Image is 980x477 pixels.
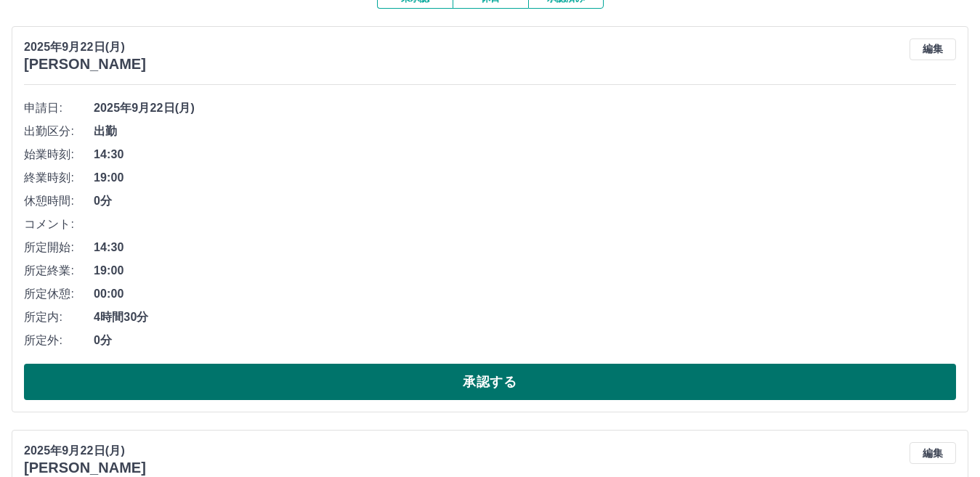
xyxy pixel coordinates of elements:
span: 14:30 [94,239,956,256]
span: 出勤区分: [24,123,94,140]
span: 始業時刻: [24,146,94,163]
span: 所定外: [24,332,94,349]
h3: [PERSON_NAME] [24,460,146,476]
span: コメント: [24,216,94,233]
span: 0分 [94,192,956,210]
span: 休憩時間: [24,192,94,210]
button: 承認する [24,364,956,400]
h3: [PERSON_NAME] [24,56,146,73]
p: 2025年9月22日(月) [24,38,146,56]
button: 編集 [910,38,956,60]
span: 19:00 [94,169,956,187]
p: 2025年9月22日(月) [24,442,146,460]
span: 出勤 [94,123,956,140]
span: 2025年9月22日(月) [94,99,956,117]
span: 所定開始: [24,239,94,256]
span: 4時間30分 [94,309,956,326]
button: 編集 [910,442,956,464]
span: 終業時刻: [24,169,94,187]
span: 所定休憩: [24,285,94,303]
span: 19:00 [94,262,956,280]
span: 所定終業: [24,262,94,280]
span: 0分 [94,332,956,349]
span: 14:30 [94,146,956,163]
span: 申請日: [24,99,94,117]
span: 所定内: [24,309,94,326]
span: 00:00 [94,285,956,303]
